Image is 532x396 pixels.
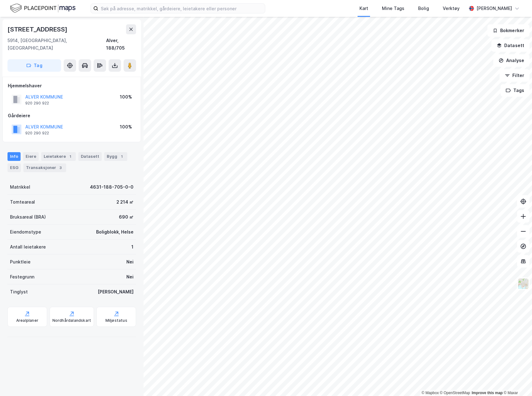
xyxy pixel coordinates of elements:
div: 920 290 922 [25,131,49,136]
div: Boligblokk, Helse [96,228,134,236]
button: Analyse [493,54,530,67]
div: Verktøy [443,5,460,12]
div: Bygg [104,152,127,161]
div: 920 290 922 [25,101,49,106]
div: Tomteareal [10,198,35,206]
img: logo.f888ab2527a4732fd821a326f86c7f29.svg [10,3,76,14]
div: Nordhårdalandskart [52,318,91,323]
div: [STREET_ADDRESS] [7,24,69,34]
div: Info [7,152,21,161]
div: 1 [119,153,125,160]
div: Antall leietakere [10,243,46,251]
div: Festegrunn [10,273,34,281]
div: Gårdeiere [8,112,136,119]
div: Miljøstatus [105,318,127,323]
button: Tag [7,59,61,72]
a: Mapbox [422,391,439,395]
div: [PERSON_NAME] [98,288,134,296]
div: Eiere [23,152,39,161]
div: 1 [131,243,134,251]
div: Matrikkel [10,183,30,191]
div: 1 [67,153,73,160]
div: Bruksareal (BRA) [10,213,46,221]
a: Improve this map [472,391,503,395]
div: 4631-188-705-0-0 [90,183,134,191]
div: ESG [7,163,21,172]
button: Tags [500,84,530,97]
button: Datasett [491,39,530,52]
div: 100% [120,123,132,131]
div: Arealplaner [16,318,38,323]
div: Mine Tags [382,5,404,12]
div: Hjemmelshaver [8,82,136,89]
div: Nei [126,258,134,266]
div: 690 ㎡ [119,213,134,221]
div: Bolig [418,5,429,12]
img: Z [517,278,529,290]
div: 100% [120,93,132,101]
div: 2 214 ㎡ [116,198,134,206]
div: 3 [57,165,64,171]
div: Kart [359,5,368,12]
a: OpenStreetMap [440,391,470,395]
input: Søk på adresse, matrikkel, gårdeiere, leietakere eller personer [98,4,265,13]
div: [PERSON_NAME] [476,5,512,12]
iframe: Chat Widget [501,366,532,396]
div: Datasett [78,152,102,161]
div: Alver, 188/705 [106,37,136,52]
div: Kontrollprogram for chat [501,366,532,396]
div: 5914, [GEOGRAPHIC_DATA], [GEOGRAPHIC_DATA] [7,37,106,52]
div: Leietakere [41,152,76,161]
div: Tinglyst [10,288,28,296]
div: Eiendomstype [10,228,41,236]
div: Nei [126,273,134,281]
div: Punktleie [10,258,31,266]
div: Transaksjoner [23,163,66,172]
button: Filter [500,69,530,82]
button: Bokmerker [487,24,530,37]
